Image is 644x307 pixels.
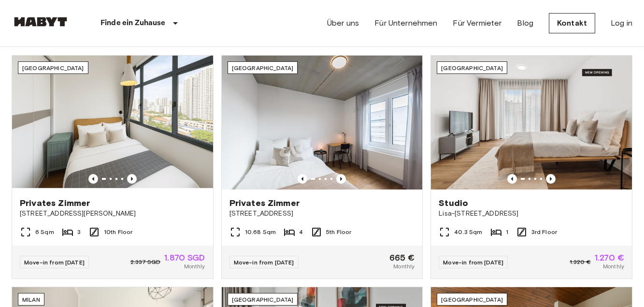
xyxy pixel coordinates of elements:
button: Previous image [546,174,556,184]
span: Privates Zimmer [229,197,300,209]
button: Previous image [127,174,137,184]
span: Studio [439,197,468,209]
span: [STREET_ADDRESS][PERSON_NAME] [20,209,205,219]
p: Finde ein Zuhause [100,17,166,29]
span: 2.337 SGD [130,258,160,266]
span: [STREET_ADDRESS] [229,209,415,219]
span: Milan [22,296,40,303]
span: 1.270 € [595,253,624,262]
button: Previous image [507,174,517,184]
span: Privates Zimmer [20,197,90,209]
a: Über uns [327,17,359,29]
a: Blog [517,17,533,29]
span: Move-in from [DATE] [24,259,85,266]
span: 10th Floor [104,228,133,236]
span: [GEOGRAPHIC_DATA] [232,64,294,72]
button: Previous image [88,174,98,184]
img: Habyt [12,17,70,27]
span: Monthly [603,262,624,271]
span: Move-in from [DATE] [234,259,294,266]
span: 1.870 SGD [164,253,205,262]
span: Lisa-[STREET_ADDRESS] [439,209,624,219]
span: 40.3 Sqm [454,228,482,236]
a: Marketing picture of unit DE-04-037-026-03QPrevious imagePrevious image[GEOGRAPHIC_DATA]Privates ... [221,55,423,279]
span: Move-in from [DATE] [443,259,503,266]
span: 6 Sqm [35,228,54,236]
span: 3rd Floor [531,228,557,236]
span: Monthly [184,262,205,271]
span: [GEOGRAPHIC_DATA] [441,64,503,72]
a: Kontakt [549,13,595,33]
span: [GEOGRAPHIC_DATA] [232,296,294,303]
span: 4 [299,228,303,236]
button: Previous image [298,174,307,184]
span: 1.320 € [570,258,591,266]
span: Monthly [393,262,415,271]
a: Für Vermieter [453,17,501,29]
img: Marketing picture of unit DE-04-037-026-03Q [222,56,423,190]
button: Previous image [336,174,346,184]
span: [GEOGRAPHIC_DATA] [22,64,84,72]
span: [GEOGRAPHIC_DATA] [441,296,503,303]
a: Marketing picture of unit DE-01-491-304-001Previous imagePrevious image[GEOGRAPHIC_DATA]StudioLis... [430,55,632,279]
a: Für Unternehmen [374,17,437,29]
span: 10.68 Sqm [245,228,276,236]
span: 5th Floor [326,228,351,236]
a: Log in [611,17,632,29]
img: Marketing picture of unit DE-01-491-304-001 [431,56,632,190]
span: 665 € [389,253,415,262]
img: Marketing picture of unit SG-01-116-001-02 [12,56,213,190]
span: 1 [506,228,508,236]
a: Marketing picture of unit SG-01-116-001-02Previous imagePrevious image[GEOGRAPHIC_DATA]Privates Z... [12,55,214,279]
span: 3 [77,228,81,236]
